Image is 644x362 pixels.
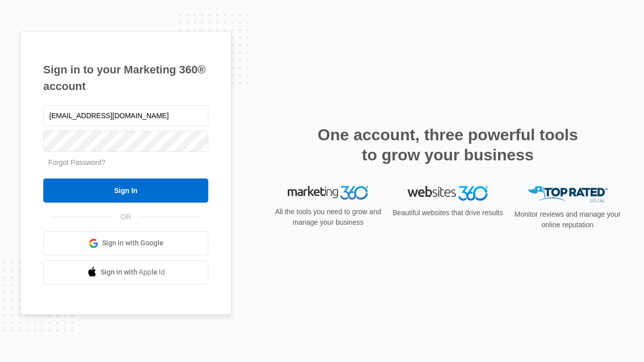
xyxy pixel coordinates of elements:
[101,267,165,278] span: Sign in with Apple Id
[43,231,208,255] a: Sign in with Google
[272,207,384,228] p: All the tools you need to grow and manage your business
[527,186,608,203] img: Top Rated Local
[511,209,624,230] p: Monitor reviews and manage your online reputation
[43,105,208,126] input: Email
[408,186,488,201] img: Websites 360
[314,125,581,165] h2: One account, three powerful tools to grow your business
[48,158,106,166] a: Forgot Password?
[114,212,138,222] span: OR
[391,208,504,218] p: Beautiful websites that drive results
[288,186,368,200] img: Marketing 360
[43,260,208,285] a: Sign in with Apple Id
[43,61,208,95] h1: Sign in to your Marketing 360® account
[102,238,164,248] span: Sign in with Google
[43,178,208,203] input: Sign In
